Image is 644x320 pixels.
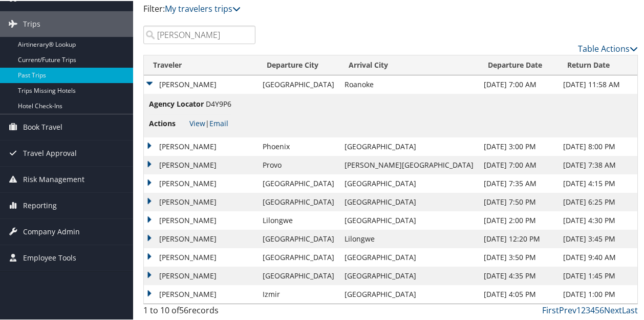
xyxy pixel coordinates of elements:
td: [DATE] 7:00 AM [479,74,559,93]
span: Agency Locator [149,97,204,109]
th: Traveler: activate to sort column ascending [144,54,257,74]
td: Roanoke [339,74,479,93]
td: Phoenix [257,136,339,155]
td: Lilongwe [257,210,339,229]
p: Filter: [143,2,473,15]
td: [PERSON_NAME] [144,229,257,247]
td: [GEOGRAPHIC_DATA] [257,173,339,192]
a: View [189,117,205,127]
a: 4 [590,304,595,315]
a: 5 [595,304,599,315]
span: Trips [23,10,40,36]
a: 6 [599,304,604,315]
td: [GEOGRAPHIC_DATA] [257,74,339,93]
span: D4Y9P6 [206,98,231,108]
td: [PERSON_NAME] [144,173,257,192]
th: Departure Date: activate to sort column ascending [479,54,559,74]
a: Prev [559,304,576,315]
td: [GEOGRAPHIC_DATA] [339,247,479,266]
td: [DATE] 11:58 AM [558,74,637,93]
span: Actions [149,117,187,128]
a: 1 [576,304,581,315]
td: [DATE] 3:00 PM [479,136,559,155]
a: Last [622,304,638,315]
th: Arrival City: activate to sort column ascending [339,54,479,74]
td: [DATE] 7:38 AM [558,155,637,173]
td: [GEOGRAPHIC_DATA] [257,229,339,247]
a: First [542,304,559,315]
span: Employee Tools [23,244,76,270]
a: My travelers trips [165,2,241,13]
td: [PERSON_NAME] [144,136,257,155]
td: Izmir [257,284,339,303]
a: 2 [581,304,586,315]
td: [DATE] 3:50 PM [479,247,559,266]
span: | [189,117,228,127]
td: Provo [257,155,339,173]
td: [PERSON_NAME] [144,284,257,303]
td: [DATE] 1:00 PM [558,284,637,303]
td: Lilongwe [339,229,479,247]
span: Company Admin [23,218,80,244]
span: Travel Approval [23,139,77,165]
td: [DATE] 4:05 PM [479,284,559,303]
a: 3 [586,304,590,315]
td: [DATE] 7:35 AM [479,173,559,192]
a: Email [209,117,228,127]
td: [PERSON_NAME] [144,266,257,284]
td: [GEOGRAPHIC_DATA] [339,284,479,303]
td: [DATE] 7:00 AM [479,155,559,173]
td: [DATE] 1:45 PM [558,266,637,284]
td: [DATE] 4:30 PM [558,210,637,229]
th: Departure City: activate to sort column ascending [257,54,339,74]
span: Risk Management [23,166,84,191]
td: [DATE] 9:40 AM [558,247,637,266]
span: Book Travel [23,113,62,139]
span: 56 [179,304,188,315]
td: [PERSON_NAME] [144,247,257,266]
td: [DATE] 8:00 PM [558,136,637,155]
td: [GEOGRAPHIC_DATA] [339,192,479,210]
td: [GEOGRAPHIC_DATA] [339,173,479,192]
td: [GEOGRAPHIC_DATA] [257,192,339,210]
td: [DATE] 2:00 PM [479,210,559,229]
td: [DATE] 12:20 PM [479,229,559,247]
td: [GEOGRAPHIC_DATA] [339,266,479,284]
input: Search Traveler or Arrival City [143,25,255,43]
td: [GEOGRAPHIC_DATA] [339,136,479,155]
td: [DATE] 4:35 PM [479,266,559,284]
td: [DATE] 3:45 PM [558,229,637,247]
td: [DATE] 6:25 PM [558,192,637,210]
td: [PERSON_NAME] [144,74,257,93]
td: [PERSON_NAME] [144,155,257,173]
td: [DATE] 4:15 PM [558,173,637,192]
a: Next [604,304,622,315]
td: [GEOGRAPHIC_DATA] [339,210,479,229]
td: [GEOGRAPHIC_DATA] [257,247,339,266]
th: Return Date: activate to sort column ascending [558,54,637,74]
td: [DATE] 7:50 PM [479,192,559,210]
a: Table Actions [578,42,638,53]
span: Reporting [23,192,57,217]
td: [PERSON_NAME][GEOGRAPHIC_DATA] [339,155,479,173]
td: [PERSON_NAME] [144,210,257,229]
td: [PERSON_NAME] [144,192,257,210]
td: [GEOGRAPHIC_DATA] [257,266,339,284]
